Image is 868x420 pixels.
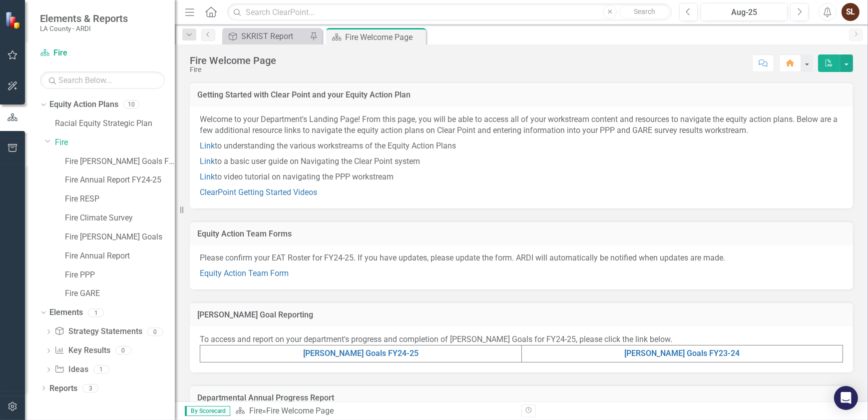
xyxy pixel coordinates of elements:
a: ClearPoint Getting Started Videos [200,187,317,197]
a: Fire Annual Report [65,250,175,262]
h3: Departmental Annual Progress Report [197,393,846,402]
a: Racial Equity Strategic Plan [55,118,175,129]
div: Open Intercom Messenger [834,386,858,410]
a: Fire [249,406,262,415]
a: Fire RESP [65,193,175,205]
div: 1 [93,365,109,374]
a: Reports [49,383,77,394]
h3: Getting Started with Clear Point and your Equity Action Plan [197,90,846,99]
div: Aug-25 [704,6,784,18]
div: Fire Welcome Page [190,55,276,66]
span: Search [634,7,655,15]
div: 1 [88,308,104,317]
button: Search [619,5,669,19]
div: 0 [147,327,163,336]
a: Fire Climate Survey [65,212,175,224]
p: To access and report on your department's progress and completion of [PERSON_NAME] Goals for FY24... [200,334,843,345]
input: Search Below... [40,71,165,89]
a: Key Results [54,345,110,356]
p: Welcome to your Department's Landing Page! From this page, you will be able to access all of your... [200,114,843,139]
p: Please confirm your EAT Roster for FY24-25. If you have updates, please update the form. ARDI wil... [200,252,843,266]
div: » [235,405,514,417]
p: to video tutorial on navigating the PPP workstream [200,169,843,185]
h3: Equity Action Team Forms [197,229,846,238]
div: SKRIST Report [241,30,307,42]
a: Equity Action Plans [49,99,118,110]
a: Fire [PERSON_NAME] Goals [65,231,175,243]
div: Fire [190,66,276,73]
a: Fire [55,137,175,148]
div: 0 [115,346,131,355]
a: Fire Annual Report FY24-25 [65,174,175,186]
div: 10 [123,100,139,109]
div: Fire Welcome Page [266,406,334,415]
img: ClearPoint Strategy [5,11,22,29]
a: [PERSON_NAME] Goals FY24-25 [303,348,419,358]
a: Fire [40,47,165,59]
a: Link [200,141,215,150]
a: Fire [PERSON_NAME] Goals FY24-25 [65,156,175,167]
p: to understanding the various workstreams of the Equity Action Plans [200,138,843,154]
span: Elements & Reports [40,12,128,24]
a: Ideas [54,364,88,375]
button: SL [842,3,860,21]
a: Link [200,156,215,166]
a: SKRIST Report [225,30,307,42]
span: By Scorecard [185,406,230,416]
h3: [PERSON_NAME] Goal Reporting [197,310,846,319]
a: Elements [49,307,83,318]
p: to a basic user guide on Navigating the Clear Point system [200,154,843,169]
a: [PERSON_NAME] Goals FY23-24 [624,348,740,358]
a: Equity Action Team Form [200,268,289,278]
small: LA County - ARDI [40,24,128,32]
a: Link [200,172,215,181]
a: Fire GARE [65,288,175,299]
a: Strategy Statements [54,326,142,337]
div: Fire Welcome Page [345,31,424,43]
div: 3 [82,384,98,392]
button: Aug-25 [701,3,788,21]
input: Search ClearPoint... [227,3,672,21]
a: Fire PPP [65,269,175,281]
